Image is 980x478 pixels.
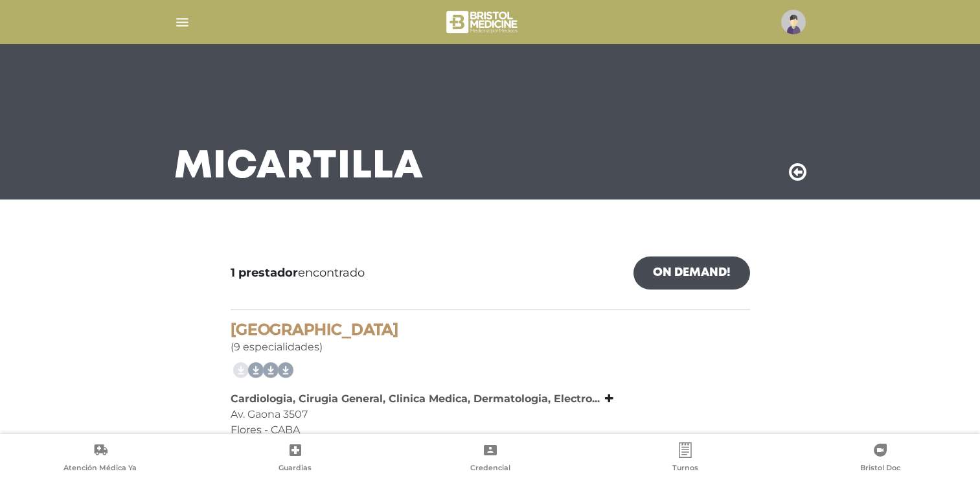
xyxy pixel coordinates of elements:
[279,463,312,475] span: Guardias
[174,150,424,184] h3: Mi Cartilla
[633,256,750,290] a: On Demand!
[470,463,510,475] span: Credencial
[444,6,521,38] img: bristol-medicine-blanco.png
[231,264,365,282] span: encontrado
[860,463,900,475] span: Bristol Doc
[393,442,587,475] a: Credencial
[63,463,137,475] span: Atención Médica Ya
[231,407,750,422] div: Av. Gaona 3507
[782,442,977,475] a: Bristol Doc
[174,14,190,30] img: Cober_menu-lines-white.svg
[231,422,750,438] div: Flores - CABA
[587,442,782,475] a: Turnos
[672,463,698,475] span: Turnos
[3,442,198,475] a: Atención Médica Ya
[231,266,298,280] b: 1 prestador
[231,321,750,339] h4: [GEOGRAPHIC_DATA]
[231,321,750,355] div: (9 especialidades)
[231,393,600,405] b: Cardiologia, Cirugia General, Clinica Medica, Dermatologia, Electro...
[781,10,806,34] img: profile-placeholder.svg
[198,442,393,475] a: Guardias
